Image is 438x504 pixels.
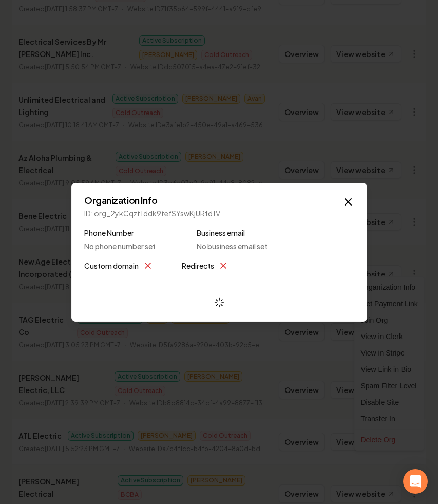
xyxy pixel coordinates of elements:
[197,241,268,251] span: No business email set
[197,227,268,239] label: Business email
[84,241,156,251] span: No phone number set
[84,196,354,205] h2: Organization Info
[84,208,354,218] p: ID: org_2ykCqzt1ddk9tefSYswKjURfd1V
[182,259,214,272] label: Redirects
[84,227,156,239] label: Phone Number
[84,259,139,272] label: Custom domain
